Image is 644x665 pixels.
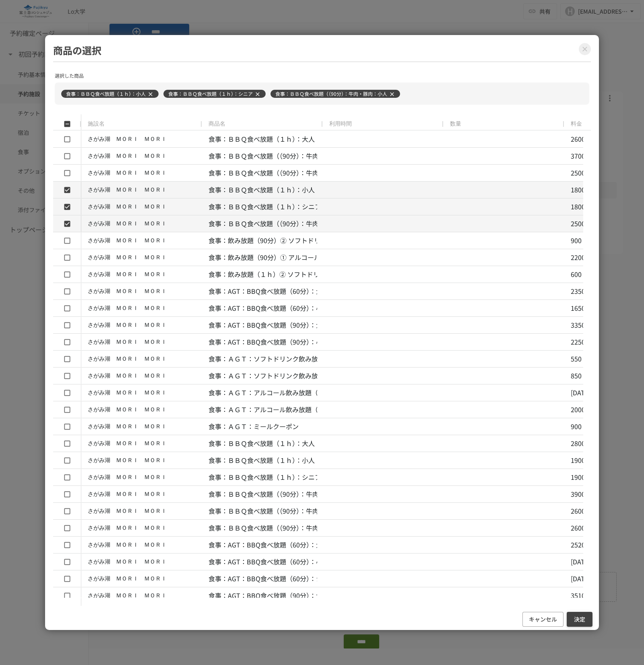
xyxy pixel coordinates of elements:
p: 600 [571,269,582,280]
p: 食事：AGT：BBQ食べ放題（90分）：大人 [208,591,329,601]
p: 2500 [571,219,585,229]
div: さがみ湖 ＭＯＲＩ ＭＯＲＩ [88,469,167,485]
button: キャンセル [522,612,563,627]
p: 850 [571,371,582,381]
p: 食事：ＢＢＱ食べ放題（１ｈ）：大人 [208,134,315,145]
p: 1900 [571,455,585,466]
div: さがみ湖 ＭＯＲＩ ＭＯＲＩ [88,402,167,417]
p: 食事：ＢＢＱ食べ放題（（90分）：牛肉・豚肉：小人 [208,219,357,229]
p: 食事：ＡＧＴ：アルコール飲み放題（90分） [208,405,338,415]
span: 料金 [571,120,582,128]
div: さがみ湖 ＭＯＲＩ ＭＯＲＩ [88,233,167,248]
div: さがみ湖 ＭＯＲＩ ＭＯＲＩ [88,452,167,468]
p: 食事：ＢＢＱ食べ放題（（90分）：牛肉・豚肉：大人 [208,151,357,161]
p: 1650 [571,303,585,314]
p: 食事：ＢＢＱ食べ放題（１ｈ）：小人 [208,185,315,195]
div: さがみ湖 ＭＯＲＩ ＭＯＲＩ [88,554,167,570]
p: 2250 [571,337,585,347]
div: 食事：ＢＢＱ食べ放題（１ｈ）：小人食事：ＢＢＱ食べ放題（１ｈ）：シニア食事：ＢＢＱ食べ放題（（90分）：牛肉・豚肉：小人 [61,86,589,101]
div: さがみ湖 ＭＯＲＩ ＭＯＲＩ [88,131,167,147]
p: 食事：ＢＢＱ食べ放題（（90分）：牛肉・豚肉：小人 [275,90,387,97]
p: 1800 [571,202,585,212]
p: 食事：ＢＢＱ食べ放題（（90分）：牛肉・豚肉：シニア [208,168,364,178]
p: 1800 [571,185,585,195]
span: 商品名 [208,120,225,128]
p: 3510 [571,591,585,601]
p: 食事：飲み放題（90分）② ソフトドリンクのみ：共通 [208,235,365,246]
div: さがみ湖 ＭＯＲＩ ＭＯＲＩ [88,503,167,519]
div: さがみ湖 ＭＯＲＩ ＭＯＲＩ [88,317,167,333]
p: 2350 [571,286,585,297]
span: 数量 [450,120,461,128]
div: さがみ湖 ＭＯＲＩ ＭＯＲＩ [88,571,167,587]
div: さがみ湖 ＭＯＲＩ ＭＯＲＩ [88,419,167,434]
p: 食事：ＢＢＱ食べ放題（１ｈ）：シニア [208,202,321,212]
span: 利用時間 [329,120,352,128]
p: 2600 [571,506,585,516]
p: [DATE] [571,388,590,398]
p: 食事：ＡＧＴ：ミールクーポン [208,421,299,432]
p: 900 [571,421,582,432]
p: 2600 [571,523,585,533]
p: 2500 [571,168,585,178]
p: 3350 [571,320,585,330]
p: 食事：飲み放題（１ｈ）② ソフトドリンクのみ：共通 [208,269,365,280]
p: 食事：AGT：BBQ食べ放題（60分）：小人 [208,303,329,314]
p: 選択した商品 [55,72,589,79]
p: 2000 [571,405,585,415]
p: 食事：飲み放題（90分）① アルコールあり：大人 [208,252,353,263]
div: さがみ湖 ＭＯＲＩ ＭＯＲＩ [88,436,167,451]
p: 2600 [571,134,585,145]
button: Close modal [579,43,591,55]
p: 食事：ＡＧＴ：ソフトドリンク飲み放題（60分） [208,354,351,364]
p: 食事：ＡＧＴ：ソフトドリンク飲み放題（90分） [208,371,351,381]
p: 食事：ＢＢＱ食べ放題（１ｈ）：大人 [208,438,315,449]
div: さがみ湖 ＭＯＲＩ ＭＯＲＩ [88,351,167,367]
p: 食事：ＢＢＱ食べ放題（１ｈ）：シニア [168,90,253,97]
p: 2800 [571,438,585,449]
div: さがみ湖 ＭＯＲＩ ＭＯＲＩ [88,334,167,350]
p: 食事：ＡＧＴ：アルコール飲み放題（60分） [208,388,338,398]
div: さがみ湖 ＭＯＲＩ ＭＯＲＩ [88,250,167,265]
div: さがみ湖 ＭＯＲＩ ＭＯＲＩ [88,537,167,553]
div: さがみ湖 ＭＯＲＩ ＭＯＲＩ [88,182,167,198]
p: 食事：AGT：BBQ食べ放題（60分）：大人 [208,540,329,550]
p: 1900 [571,472,585,483]
div: さがみ湖 ＭＯＲＩ ＭＯＲＩ [88,588,167,603]
p: 食事：ＢＢＱ食べ放題（１ｈ）：小人 [208,455,315,466]
p: 食事：ＢＢＱ食べ放題（１ｈ）：小人 [66,90,146,97]
div: さがみ湖 ＭＯＲＩ ＭＯＲＩ [88,266,167,282]
div: さがみ湖 ＭＯＲＩ ＭＯＲＩ [88,148,167,164]
div: さがみ湖 ＭＯＲＩ ＭＯＲＩ [88,385,167,401]
p: 食事：AGT：BBQ食べ放題（90分）：小人 [208,337,329,347]
p: 550 [571,354,582,364]
button: 決定 [567,612,592,627]
div: さがみ湖 ＭＯＲＩ ＭＯＲＩ [88,165,167,181]
p: 食事：ＢＢＱ食べ放題（（90分）：牛肉・豚肉：小人 [208,506,357,516]
p: [DATE] [571,574,590,584]
p: 食事：ＢＢＱ食べ放題（（90分）：牛肉・豚肉：シニア [208,523,364,533]
div: さがみ湖 ＭＯＲＩ ＭＯＲＩ [88,199,167,215]
div: さがみ湖 ＭＯＲＩ ＭＯＲＩ [88,216,167,231]
p: [DATE] [571,557,590,567]
p: 3900 [571,489,585,500]
p: 食事：ＢＢＱ食べ放題（（90分）：牛肉・豚肉：大人 [208,489,357,500]
div: さがみ湖 ＭＯＲＩ ＭＯＲＩ [88,368,167,384]
p: 2520 [571,540,585,550]
div: さがみ湖 ＭＯＲＩ ＭＯＲＩ [88,300,167,316]
p: 食事：AGT：BBQ食べ放題（60分）：シニア [208,574,335,584]
p: 食事：AGT：BBQ食べ放題（60分）：小人 [208,557,329,567]
div: さがみ湖 ＭＯＲＩ ＭＯＲＩ [88,520,167,536]
div: さがみ湖 ＭＯＲＩ ＭＯＲＩ [88,486,167,502]
p: 900 [571,235,582,246]
p: 食事：AGT：BBQ食べ放題（60分）：大人 [208,286,329,297]
p: 食事：ＢＢＱ食べ放題（１ｈ）：シニア [208,472,321,483]
p: 食事：AGT：BBQ食べ放題（90分）：大人 [208,320,329,330]
span: 施設名 [88,120,105,128]
h2: 商品の選択 [53,43,591,62]
p: 3700 [571,151,585,161]
div: さがみ湖 ＭＯＲＩ ＭＯＲＩ [88,283,167,299]
p: 2200 [571,252,585,263]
